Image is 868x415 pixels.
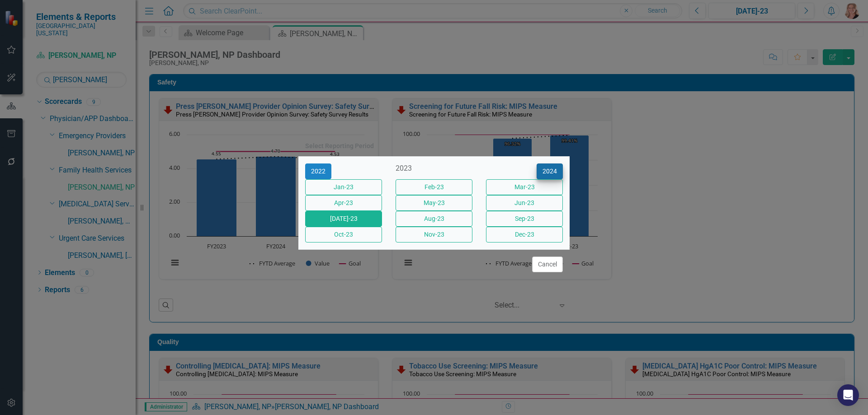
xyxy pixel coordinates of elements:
[486,211,563,227] button: Sep-23
[486,195,563,211] button: Jun-23
[837,384,859,406] div: Open Intercom Messenger
[305,163,331,179] button: 2022
[305,143,374,149] div: Select Reporting Period
[396,195,472,211] button: May-23
[305,195,382,211] button: Apr-23
[537,163,563,179] button: 2024
[305,211,382,227] button: [DATE]-23
[486,227,563,242] button: Dec-23
[305,179,382,195] button: Jan-23
[396,227,472,242] button: Nov-23
[396,211,472,227] button: Aug-23
[396,179,472,195] button: Feb-23
[305,227,382,242] button: Oct-23
[486,179,563,195] button: Mar-23
[396,163,472,174] div: 2023
[532,256,563,272] button: Cancel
